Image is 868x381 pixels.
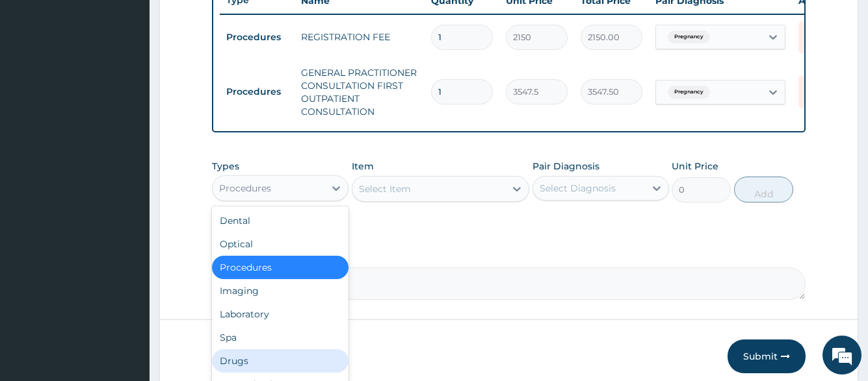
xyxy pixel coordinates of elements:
div: Chat with us now [68,73,218,90]
label: Pair Diagnosis [533,160,599,173]
div: Laboratory [212,302,349,326]
label: Item [352,160,374,173]
div: Procedures [219,182,271,195]
label: Types [212,161,239,172]
label: Comment [212,249,805,260]
td: Procedures [220,80,295,104]
span: We're online! [75,110,179,241]
div: Spa [212,326,349,349]
div: Drugs [212,349,349,373]
div: Select Diagnosis [540,182,616,195]
img: d_794563401_company_1708531726252_794563401 [24,65,53,97]
button: Add [734,177,793,203]
div: Imaging [212,279,349,302]
div: Procedures [212,256,349,279]
label: Unit Price [672,160,718,173]
textarea: Type your message and hit 'Enter' [7,248,248,293]
button: Submit [728,339,806,373]
span: Pregnancy [668,86,710,99]
div: Minimize live chat window [213,6,244,38]
div: Select Item [359,182,411,195]
td: GENERAL PRACTITIONER CONSULTATION FIRST OUTPATIENT CONSULTATION [295,60,425,125]
td: Procedures [220,25,295,49]
div: Optical [212,232,349,256]
span: Pregnancy [668,31,710,43]
td: REGISTRATION FEE [295,24,425,50]
div: Dental [212,209,349,232]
